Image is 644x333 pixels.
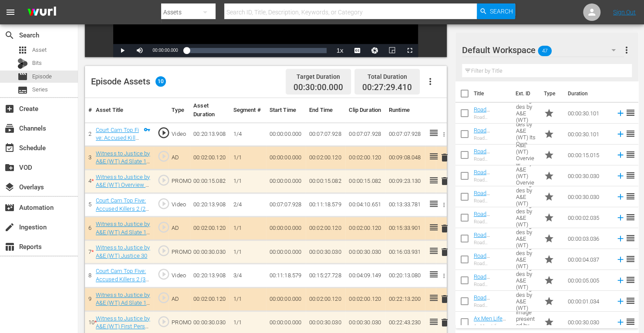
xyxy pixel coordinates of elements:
[168,217,190,240] td: AD
[157,126,170,139] span: play_circle_outline
[616,192,625,202] svg: Add to Episode
[544,192,554,202] span: Promo
[563,81,615,106] th: Duration
[4,182,15,192] span: Overlays
[96,127,141,149] a: Court Cam Top Five: Accused Killers 2 (1/4)
[152,48,178,53] span: 00:00:00.000
[96,268,149,290] a: Court Cam Top Five: Accused Killers 2 (3/4)
[85,217,92,240] td: 6
[544,150,554,160] span: Promo
[266,264,306,287] td: 00:11:18.579
[168,287,190,311] td: AD
[513,145,540,165] td: Road Renegades by A&E (WT) Overview Cutdown Gnarly 15
[474,282,509,287] div: Road Renegades Channel ID 5
[385,122,425,146] td: 00:07:07.928
[616,234,625,243] svg: Add to Episode
[439,176,450,186] span: delete
[625,296,636,306] span: reorder
[157,150,170,163] span: play_circle_outline
[621,40,632,61] button: more_vert
[345,98,385,123] th: Clip Duration
[513,207,540,228] td: Road Renegades by A&E (WT) Channel ID 2
[4,222,15,232] span: Ingestion
[229,240,266,264] td: 1/1
[4,143,15,153] span: Schedule
[564,207,612,228] td: 00:00:02.035
[306,217,345,240] td: 00:02:00.120
[477,3,515,19] button: Search
[306,98,345,123] th: End Time
[474,190,509,222] a: Road Renegades by A&E (WT) Parking Wars 30
[474,177,509,183] div: Road Renegades by A&E (WT) Overview Gnarly 30
[625,275,636,285] span: reorder
[345,264,385,287] td: 00:04:09.149
[625,149,636,160] span: reorder
[157,197,170,210] span: play_circle_outline
[564,249,612,270] td: 00:00:04.037
[5,7,16,17] span: menu
[385,193,425,217] td: 00:13:33.781
[474,114,509,120] div: Road Renegades by A&E (WT) Action 30
[168,264,190,287] td: Video
[4,242,15,252] span: Reports
[439,293,450,306] button: delete
[168,122,190,146] td: Video
[113,44,131,57] button: Play
[544,296,554,306] span: Promo
[385,146,425,169] td: 00:09:08.048
[157,291,170,304] span: play_circle_outline
[190,193,229,217] td: 00:20:13.908
[362,82,412,92] span: 00:27:29.410
[85,193,92,217] td: 5
[85,98,92,123] th: #
[345,287,385,311] td: 00:02:00.120
[306,264,345,287] td: 00:15:27.728
[544,233,554,244] span: Promo
[168,146,190,169] td: AD
[544,317,554,327] span: Promo
[616,171,625,181] svg: Add to Episode
[91,76,166,87] div: Episode Assets
[17,85,28,95] span: Series
[96,292,150,314] a: Witness to Justice by A&E (WT) Ad Slate 120
[385,98,425,123] th: Runtime
[306,193,345,217] td: 00:11:18.579
[190,287,229,311] td: 00:02:00.120
[190,217,229,240] td: 00:02:00.120
[625,128,636,139] span: reorder
[490,3,513,19] span: Search
[474,261,509,266] div: Road Renegades Channel ID 4
[474,303,509,308] div: Road Renegades Channel ID 1
[187,48,327,53] div: Progress Bar
[4,30,15,40] span: Search
[385,287,425,311] td: 00:22:13.200
[229,193,266,217] td: 2/4
[266,146,306,169] td: 00:00:00.000
[544,129,554,139] span: Promo
[625,254,636,264] span: reorder
[266,98,306,123] th: Start Time
[613,9,636,16] a: Sign Out
[92,98,154,123] th: Asset Title
[474,127,509,160] a: Road Renegades by A&E (WT) Its Own Channel 30
[85,287,92,311] td: 9
[157,268,170,281] span: play_circle_outline
[21,2,63,23] img: ans4CAIJ8jUAAAAAAAAAAAAAAAAAAAAAAAAgQb4GAAAAAAAAAAAAAAAAAAAAAAAAJMjXAAAAAAAAAAAAAAAAAAAAAAAAgAT5G...
[96,174,150,196] a: Witness to Justice by A&E (WT) Overview Cutdown 15
[474,240,509,246] div: Road Renegades Channel ID 3
[331,44,348,57] button: Playback Rate
[385,264,425,287] td: 00:20:13.080
[32,72,52,81] span: Episode
[439,222,450,235] button: delete
[85,240,92,264] td: 7
[157,315,170,328] span: play_circle_outline
[564,291,612,312] td: 00:00:01.034
[616,129,625,139] svg: Add to Episode
[439,294,450,304] span: delete
[229,264,266,287] td: 3/4
[564,124,612,145] td: 00:00:30.101
[4,202,15,213] span: Automation
[345,169,385,193] td: 00:00:15.082
[513,186,540,207] td: Road Renegades by A&E (WT) Parking Wars 30
[4,162,15,173] span: VOD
